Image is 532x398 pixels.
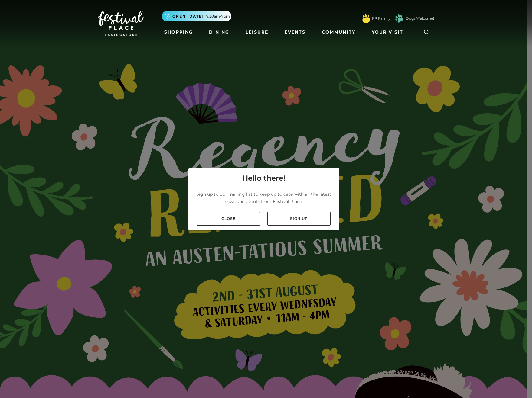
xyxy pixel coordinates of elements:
a: Shopping [162,27,195,38]
span: Open [DATE] [172,14,204,19]
a: Close [197,212,260,226]
span: Your Visit [372,29,403,35]
a: Community [319,27,358,38]
a: Dogs Welcome! [406,16,434,21]
img: Festival Place Logo [98,11,144,36]
h4: Hello there! [242,173,286,184]
a: Sign up [267,212,331,226]
button: Open [DATE] 9.30am-7pm [162,11,231,21]
a: FP Family [372,16,390,21]
span: 9.30am-7pm [206,14,230,19]
a: Your Visit [369,27,409,38]
a: Dining [207,27,232,38]
a: Events [282,27,308,38]
p: Sign up to our mailing list to keep up to date with all the latest news and events from Festival ... [193,191,334,205]
a: Leisure [243,27,271,38]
